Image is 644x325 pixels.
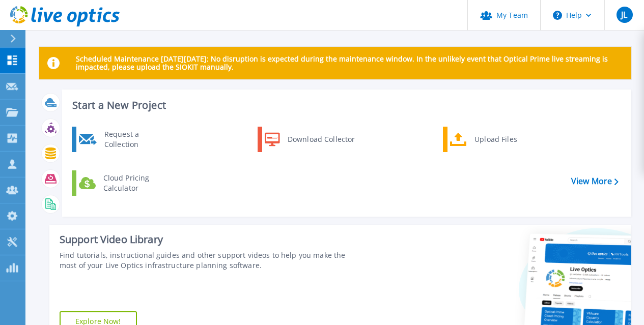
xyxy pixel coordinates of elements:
[72,100,618,111] h3: Start a New Project
[72,170,176,196] a: Cloud Pricing Calculator
[72,127,176,152] a: Request a Collection
[99,129,174,150] div: Request a Collection
[60,250,362,271] div: Find tutorials, instructional guides and other support videos to help you make the most of your L...
[98,173,174,193] div: Cloud Pricing Calculator
[621,11,627,19] span: JL
[469,129,545,150] div: Upload Files
[571,176,619,186] a: View More
[60,233,362,246] div: Support Video Library
[258,127,362,152] a: Download Collector
[76,55,623,71] p: Scheduled Maintenance [DATE][DATE]: No disruption is expected during the maintenance window. In t...
[443,127,547,152] a: Upload Files
[283,129,359,150] div: Download Collector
